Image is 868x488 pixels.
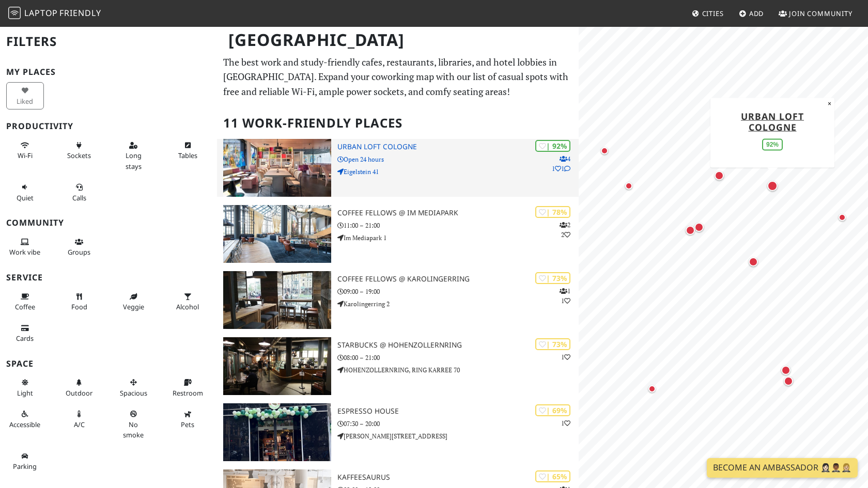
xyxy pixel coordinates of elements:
[535,470,570,482] div: | 65%
[68,247,90,257] span: Group tables
[337,209,579,217] h3: Coffee Fellows @ Im Mediapark
[6,137,44,164] button: Wi-Fi
[60,288,98,316] button: Food
[741,109,804,133] a: URBAN LOFT Cologne
[782,374,795,388] div: Map marker
[646,383,658,395] div: Map marker
[67,151,91,160] span: Power sockets
[337,233,579,243] p: Im Mediapark 1
[561,352,570,362] p: 1
[6,218,211,228] h3: Community
[535,272,570,284] div: | 73%
[337,419,579,429] p: 07:30 – 20:00
[60,374,98,401] button: Outdoor
[9,420,40,429] span: Accessible
[337,221,579,230] p: 11:00 – 21:00
[66,388,92,398] span: Outdoor area
[535,404,570,416] div: | 69%
[123,420,144,439] span: Smoke free
[6,448,44,475] button: Parking
[337,365,579,375] p: HOHENZOLLERNRING, RING KARREE 70
[6,273,211,282] h3: Service
[169,405,207,433] button: Pets
[6,179,44,206] button: Quiet
[560,286,570,306] p: 1 1
[217,403,579,461] a: Espresso House | 69% 1 Espresso House 07:30 – 20:00 [PERSON_NAME][STREET_ADDRESS]
[552,154,570,174] p: 4 1 1
[115,405,152,443] button: No smoke
[223,55,572,99] p: The best work and study-friendly cafes, restaurants, libraries, and hotel lobbies in [GEOGRAPHIC_...
[6,374,44,401] button: Light
[223,107,572,139] h2: 11 Work-Friendly Places
[692,221,706,234] div: Map marker
[8,5,101,23] a: LaptopFriendly LaptopFriendly
[684,224,697,237] div: Map marker
[337,299,579,309] p: Karolingerring 2
[6,67,211,77] h3: My Places
[337,353,579,363] p: 08:00 – 21:00
[217,271,579,329] a: Coffee Fellows @ Karolingerring | 73% 11 Coffee Fellows @ Karolingerring 09:00 – 19:00 Karolinger...
[779,364,793,377] div: Map marker
[72,193,86,202] span: Video/audio calls
[6,359,211,369] h3: Space
[6,288,44,316] button: Coffee
[169,137,207,164] button: Tables
[74,420,85,429] span: Air conditioned
[169,288,207,316] button: Alcohol
[789,9,853,18] span: Join Community
[18,151,33,160] span: Stable Wi-Fi
[16,334,34,343] span: Credit cards
[6,26,211,57] h2: Filters
[825,98,834,109] button: Close popup
[223,205,331,263] img: Coffee Fellows @ Im Mediapark
[217,205,579,263] a: Coffee Fellows @ Im Mediapark | 78% 22 Coffee Fellows @ Im Mediapark 11:00 – 21:00 Im Mediapark 1
[762,138,783,150] div: 92%
[115,374,152,401] button: Spacious
[6,405,44,433] button: Accessible
[836,211,848,224] div: Map marker
[337,473,579,482] h3: Kaffeesaurus
[774,4,857,23] a: Join Community
[337,407,579,416] h3: Espresso House
[702,9,724,18] span: Cities
[178,151,197,160] span: Work-friendly tables
[123,302,144,311] span: Veggie
[765,179,780,193] div: Map marker
[337,287,579,296] p: 09:00 – 19:00
[598,145,611,157] div: Map marker
[13,462,37,471] span: Parking
[15,302,35,311] span: Coffee
[71,302,87,311] span: Food
[747,255,760,269] div: Map marker
[60,137,98,164] button: Sockets
[560,220,570,240] p: 2 2
[6,320,44,347] button: Cards
[712,169,726,182] div: Map marker
[337,167,579,177] p: Eigelstein 41
[17,193,34,202] span: Quiet
[337,275,579,284] h3: Coffee Fellows @ Karolingerring
[220,26,577,54] h1: [GEOGRAPHIC_DATA]
[223,403,331,461] img: Espresso House
[9,247,40,257] span: People working
[60,233,98,261] button: Groups
[24,7,58,19] span: Laptop
[217,139,579,197] a: URBAN LOFT Cologne | 92% 411 URBAN LOFT Cologne Open 24 hours Eigelstein 41
[6,233,44,261] button: Work vibe
[126,151,142,170] span: Long stays
[60,405,98,433] button: A/C
[561,418,570,428] p: 1
[337,143,579,151] h3: URBAN LOFT Cologne
[223,271,331,329] img: Coffee Fellows @ Karolingerring
[223,337,331,395] img: Starbucks @ Hohenzollernring
[337,431,579,441] p: [PERSON_NAME][STREET_ADDRESS]
[176,302,199,311] span: Alcohol
[6,121,211,131] h3: Productivity
[337,341,579,350] h3: Starbucks @ Hohenzollernring
[535,206,570,218] div: | 78%
[223,139,331,197] img: URBAN LOFT Cologne
[169,374,207,401] button: Restroom
[17,388,33,398] span: Natural light
[59,7,101,19] span: Friendly
[623,180,635,192] div: Map marker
